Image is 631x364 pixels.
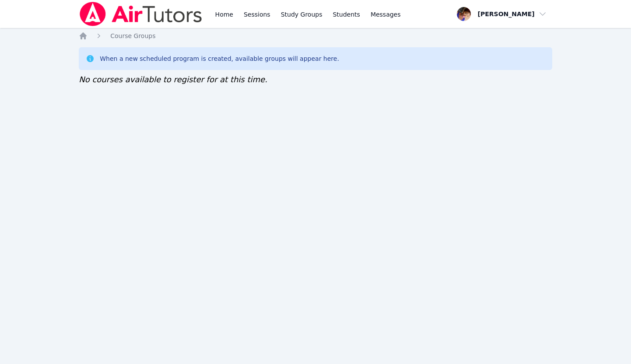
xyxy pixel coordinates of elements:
div: When a new scheduled program is created, available groups will appear here. [100,54,339,63]
span: Messages [371,10,401,19]
nav: Breadcrumb [79,31,552,40]
span: No courses available to register for at this time. [79,75,267,84]
img: Air Tutors [79,2,203,26]
span: Course Groups [110,32,155,39]
a: Course Groups [110,31,155,40]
